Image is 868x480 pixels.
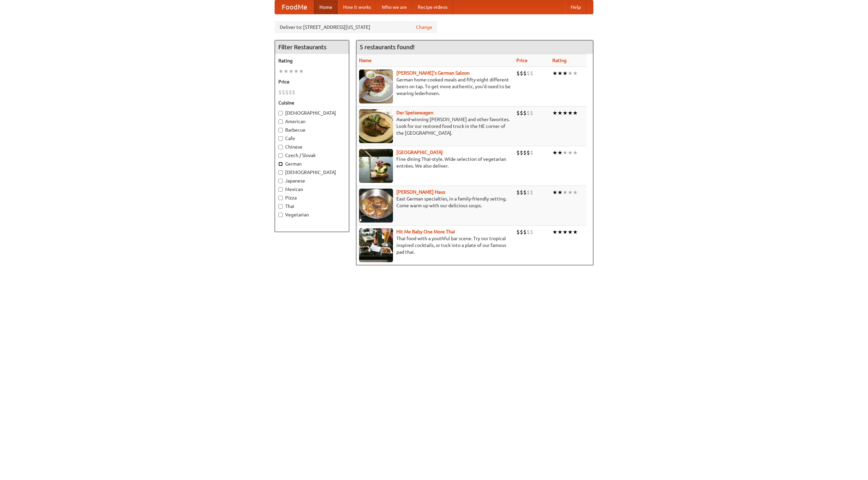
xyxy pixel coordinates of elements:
h4: Filter Restaurants [275,40,349,54]
li: ★ [557,228,563,236]
li: ★ [552,109,557,117]
label: Thai [278,203,346,210]
li: $ [527,228,530,236]
li: ★ [568,189,573,196]
li: ★ [563,70,568,77]
input: Mexican [278,187,283,192]
label: Mexican [278,186,346,193]
li: ★ [568,228,573,236]
div: Deliver to: [STREET_ADDRESS][US_STATE] [275,21,437,33]
p: Award-winning [PERSON_NAME] and other favorites. Look for our restored food truck in the NE corne... [359,116,511,136]
li: $ [527,109,530,117]
li: ★ [557,70,563,77]
input: American [278,119,283,124]
label: Chinese [278,143,346,150]
li: $ [520,189,523,196]
label: Cafe [278,135,346,142]
li: $ [520,109,523,117]
b: [GEOGRAPHIC_DATA] [396,150,443,155]
li: ★ [552,228,557,236]
p: Fine dining Thai-style. Wide selection of vegetarian entrées. We also deliver. [359,156,511,169]
li: $ [523,189,527,196]
li: ★ [557,109,563,117]
a: Recipe videos [412,0,453,14]
h5: Price [278,78,346,85]
label: Japanese [278,177,346,184]
label: German [278,160,346,167]
li: $ [292,89,295,96]
label: Vegetarian [278,211,346,218]
a: Help [565,0,586,14]
b: [PERSON_NAME] Haus [396,189,445,195]
li: $ [289,89,292,96]
li: $ [523,149,527,156]
img: speisewagen.jpg [359,109,393,143]
li: $ [516,70,520,77]
li: ★ [563,149,568,156]
p: East German specialties, in a family-friendly setting. Come warm up with our delicious soups. [359,195,511,209]
li: ★ [568,70,573,77]
li: ★ [573,189,578,196]
li: $ [530,228,533,236]
li: ★ [552,149,557,156]
a: Change [416,24,432,31]
a: How it works [338,0,376,14]
input: Japanese [278,179,283,183]
label: Czech / Slovak [278,152,346,159]
h5: Rating [278,57,346,64]
li: $ [530,109,533,117]
li: ★ [557,149,563,156]
label: Pizza [278,194,346,201]
input: Chinese [278,145,283,149]
a: [PERSON_NAME]'s German Saloon [396,70,470,76]
li: ★ [573,109,578,117]
input: Cafe [278,136,283,141]
h5: Cuisine [278,99,346,106]
input: Pizza [278,196,283,200]
a: Home [314,0,338,14]
li: ★ [563,109,568,117]
a: Rating [552,58,567,63]
input: [DEMOGRAPHIC_DATA] [278,111,283,115]
li: $ [516,149,520,156]
li: ★ [568,109,573,117]
input: [DEMOGRAPHIC_DATA] [278,170,283,175]
li: ★ [563,228,568,236]
li: $ [282,89,285,96]
input: Thai [278,204,283,209]
li: $ [516,109,520,117]
img: esthers.jpg [359,70,393,103]
input: Barbecue [278,128,283,132]
li: $ [285,89,289,96]
li: ★ [573,149,578,156]
ng-pluralize: 5 restaurants found! [360,44,415,50]
li: $ [523,228,527,236]
li: $ [278,89,282,96]
li: ★ [568,149,573,156]
li: $ [530,70,533,77]
input: Vegetarian [278,213,283,217]
li: ★ [278,68,283,75]
li: ★ [299,68,304,75]
li: ★ [563,189,568,196]
li: ★ [573,228,578,236]
li: $ [523,70,527,77]
img: satay.jpg [359,149,393,183]
li: $ [530,189,533,196]
a: Name [359,58,372,63]
li: $ [516,189,520,196]
li: $ [520,70,523,77]
a: Price [516,58,528,63]
p: German home-cooked meals and fifty-eight different beers on tap. To get more authentic, you'd nee... [359,76,511,97]
a: Der Speisewagen [396,110,433,115]
label: American [278,118,346,125]
a: FoodMe [275,0,314,14]
li: ★ [294,68,299,75]
li: $ [527,70,530,77]
a: Hit Me Baby One More Thai [396,229,455,234]
li: $ [520,149,523,156]
li: ★ [283,68,289,75]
